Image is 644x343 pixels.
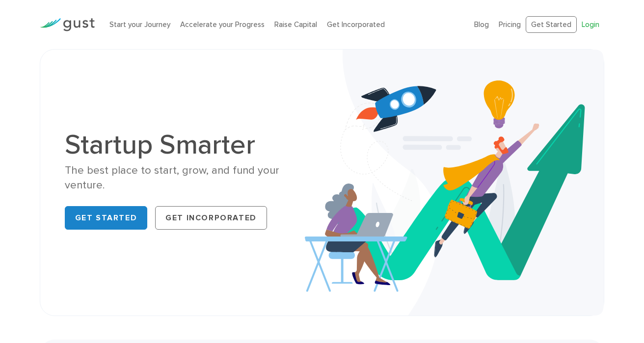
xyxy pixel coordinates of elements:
a: Start your Journey [109,20,170,29]
a: Get Started [526,16,577,33]
a: Pricing [499,20,521,29]
a: Blog [474,20,489,29]
a: Login [582,20,599,29]
img: Gust Logo [40,18,95,31]
a: Get Incorporated [327,20,385,29]
a: Raise Capital [274,20,317,29]
a: Get Incorporated [155,206,267,230]
img: Startup Smarter Hero [305,50,604,316]
h1: Startup Smarter [65,131,315,158]
div: The best place to start, grow, and fund your venture. [65,163,315,192]
a: Accelerate your Progress [180,20,265,29]
a: Get Started [65,206,148,230]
